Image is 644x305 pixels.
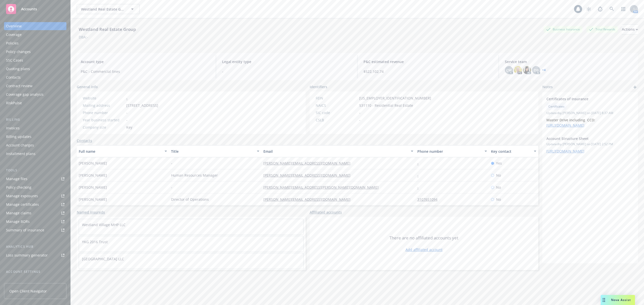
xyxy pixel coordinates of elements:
[546,136,621,141] span: Account Structure Sheet
[82,257,124,261] a: [GEOGRAPHIC_DATA] LLC
[81,69,210,74] span: P&C - Commercial lines
[622,24,638,34] button: Actions
[611,298,631,302] span: Nova Assist
[514,66,522,74] img: photo
[584,4,594,14] a: Stop snowing
[489,145,538,157] button: Key contact
[6,192,38,200] div: Manage exposures
[263,197,354,202] a: [PERSON_NAME][EMAIL_ADDRESS][DOMAIN_NAME]
[496,185,501,190] span: No
[4,124,66,132] a: Invoices
[4,82,66,90] a: Contract review
[263,173,354,178] a: [PERSON_NAME][EMAIL_ADDRESS][DOMAIN_NAME]
[364,69,493,74] span: $522,102.74
[316,103,357,108] div: NAICS
[6,73,21,81] div: Contacts
[523,66,531,74] img: photo
[79,34,88,40] div: DBA: -
[4,48,66,56] a: Policy changes
[82,222,126,227] a: Westland Village MHP LLC
[4,244,66,249] div: Analytics hub
[4,133,66,141] a: Billing updates
[491,149,531,154] div: Key contact
[263,185,383,190] a: [PERSON_NAME][EMAIL_ADDRESS][PERSON_NAME][DOMAIN_NAME]
[4,150,66,158] a: Installment plans
[83,125,124,130] div: Company size
[4,218,66,226] a: Manage BORs
[171,149,254,154] div: Title
[4,31,66,39] a: Coverage
[415,145,489,157] button: Phone number
[6,226,44,234] div: Summary of insurance
[496,197,501,202] span: No
[4,276,66,284] a: Service team
[546,142,634,146] span: Updated by [PERSON_NAME] on [DATE] 2:52 PM
[534,68,539,73] span: DB
[601,295,607,305] div: Drag to move
[505,59,634,64] span: Service team
[6,39,19,47] div: Policies
[79,197,107,202] span: [PERSON_NAME]
[4,2,66,16] a: Accounts
[126,110,128,115] span: -
[546,149,584,154] a: [URL][DOMAIN_NAME]
[4,99,66,107] a: RiskPulse
[359,110,360,115] span: -
[6,183,31,191] div: Policy checking
[6,99,22,107] div: RiskPulse
[4,168,66,173] div: Tools
[126,96,128,100] a: -
[4,192,66,200] a: Manage exposures
[496,173,501,178] span: No
[171,161,172,166] span: -
[4,39,66,47] a: Policies
[6,65,30,73] div: Quoting plans
[6,90,44,98] div: Coverage gap analysis
[4,200,66,209] a: Manage certificates
[316,95,357,101] div: FEIN
[6,209,31,217] div: Manage claims
[6,251,48,259] div: Loss summary generator
[417,161,423,166] a: -
[364,59,493,64] span: P&C estimated revenue
[79,161,107,166] span: [PERSON_NAME]
[632,84,638,90] a: add
[4,117,66,122] div: Billing
[548,104,565,109] span: Certificates
[21,7,37,11] span: Accounts
[9,288,47,294] span: Open Client Navigator
[544,26,582,32] div: Business Insurance
[82,239,108,244] a: YKG 2016 Trust
[169,145,261,157] button: Title
[79,173,107,178] span: [PERSON_NAME]
[359,117,360,123] span: -
[6,276,28,284] div: Service team
[222,69,351,74] span: -
[77,138,92,143] a: Contacts
[77,145,169,157] button: Full name
[6,133,31,141] div: Billing updates
[261,145,415,157] button: Email
[4,22,66,30] a: Overview
[6,150,35,158] div: Installment plans
[601,295,635,305] button: Nova Assist
[417,149,482,154] div: Phone number
[263,161,354,166] a: [PERSON_NAME][EMAIL_ADDRESS][DOMAIN_NAME]
[4,183,66,191] a: Policy checking
[83,117,124,123] div: Year business started
[618,4,628,14] a: Switch app
[546,96,621,101] span: Certificates of Insurance
[542,69,546,72] a: +4
[607,4,617,14] a: Search
[546,123,584,128] a: [URL][DOMAIN_NAME]
[79,149,162,154] div: Full name
[4,209,66,217] a: Manage claims
[81,7,125,12] span: Westland Real Estate Group
[4,73,66,81] a: Contacts
[126,125,132,130] span: Key
[359,103,413,108] span: 531110 - Residential Real Estate
[310,84,327,89] span: Identifiers
[77,210,105,215] a: Named insureds
[126,103,158,108] span: [STREET_ADDRESS]
[417,197,441,202] a: 3107651094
